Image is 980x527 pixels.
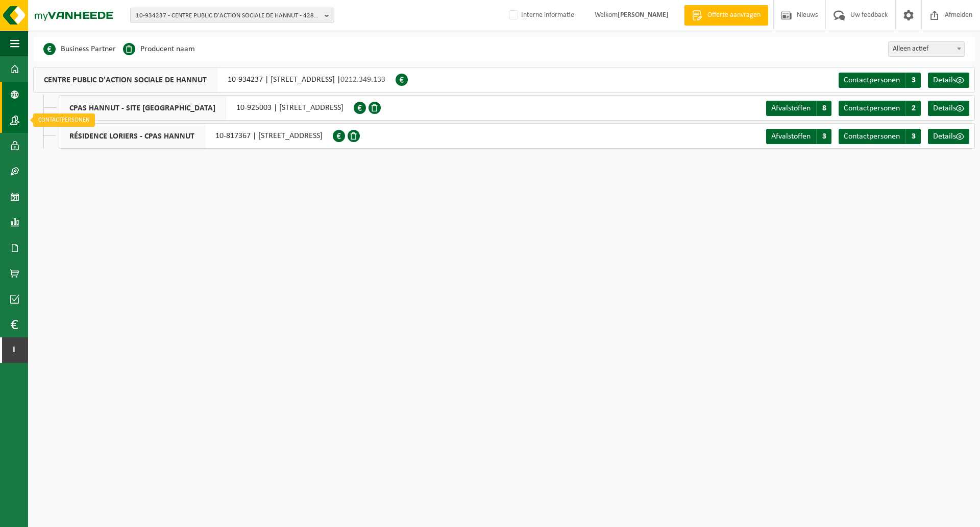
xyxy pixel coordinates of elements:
[340,76,385,84] span: 0212.349.133
[839,129,921,144] a: Contactpersonen 3
[889,42,964,56] span: Alleen actief
[844,76,900,84] span: Contactpersonen
[839,73,921,88] a: Contactpersonen 3
[10,337,18,363] span: I
[928,129,969,144] a: Details
[59,96,226,120] span: CPAS HANNUT - SITE [GEOGRAPHIC_DATA]
[766,101,831,116] a: Afvalstoffen 8
[59,123,333,149] div: 10-817367 | [STREET_ADDRESS]
[844,104,900,112] span: Contactpersonen
[816,129,831,144] span: 3
[844,132,900,141] span: Contactpersonen
[928,101,969,116] a: Details
[905,101,921,116] span: 2
[905,129,921,144] span: 3
[888,41,965,57] span: Alleen actief
[123,41,195,57] li: Producent naam
[507,8,574,23] label: Interne informatie
[933,76,956,84] span: Details
[705,10,763,20] span: Offerte aanvragen
[766,129,831,144] a: Afvalstoffen 3
[905,73,921,88] span: 3
[816,101,831,116] span: 8
[43,41,116,57] li: Business Partner
[618,11,669,19] strong: [PERSON_NAME]
[59,124,205,148] span: RÉSIDENCE LORIERS - CPAS HANNUT
[928,73,969,88] a: Details
[933,132,956,141] span: Details
[34,67,217,92] span: CENTRE PUBLIC D'ACTION SOCIALE DE HANNUT
[684,5,768,26] a: Offerte aanvragen
[33,67,396,93] div: 10-934237 | [STREET_ADDRESS] |
[771,132,811,141] span: Afvalstoffen
[59,95,354,121] div: 10-925003 | [STREET_ADDRESS]
[839,101,921,116] a: Contactpersonen 2
[136,8,321,24] span: 10-934237 - CENTRE PUBLIC D'ACTION SOCIALE DE HANNUT - 4280 HANNUT, [STREET_ADDRESS]
[771,104,811,112] span: Afvalstoffen
[933,104,956,112] span: Details
[130,8,334,23] button: 10-934237 - CENTRE PUBLIC D'ACTION SOCIALE DE HANNUT - 4280 HANNUT, [STREET_ADDRESS]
